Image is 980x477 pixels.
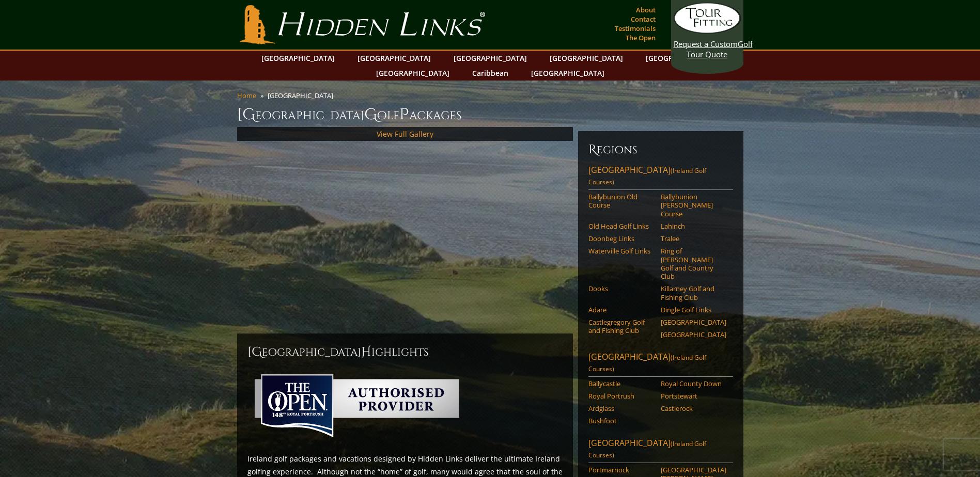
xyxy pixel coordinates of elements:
[641,51,724,66] a: [GEOGRAPHIC_DATA]
[661,193,726,218] a: Ballybunion [PERSON_NAME] Course
[545,51,628,66] a: [GEOGRAPHIC_DATA]
[633,3,658,17] a: About
[661,284,726,301] a: Killarney Golf and Fishing Club
[526,66,610,81] a: [GEOGRAPHIC_DATA]
[661,306,726,314] a: Dingle Golf Links
[588,284,654,293] a: Dooks
[399,104,409,125] span: P
[237,104,743,125] h1: [GEOGRAPHIC_DATA] olf ackages
[628,12,658,26] a: Contact
[371,66,455,81] a: [GEOGRAPHIC_DATA]
[588,437,733,463] a: [GEOGRAPHIC_DATA](Ireland Golf Courses)
[237,91,256,100] a: Home
[588,306,654,314] a: Adare
[588,193,654,210] a: Ballybunion Old Course
[661,404,726,412] a: Castlerock
[448,51,532,66] a: [GEOGRAPHIC_DATA]
[588,247,654,255] a: Waterville Golf Links
[588,404,654,412] a: Ardglass
[661,379,726,388] a: Royal County Down
[588,379,654,388] a: Ballycastle
[588,141,733,158] h6: Regions
[361,344,371,360] span: H
[588,222,654,230] a: Old Head Golf Links
[352,51,436,66] a: [GEOGRAPHIC_DATA]
[623,30,658,45] a: The Open
[247,344,563,360] h2: [GEOGRAPHIC_DATA] ighlights
[588,439,706,459] span: (Ireland Golf Courses)
[588,164,733,190] a: [GEOGRAPHIC_DATA](Ireland Golf Courses)
[377,129,433,139] a: View Full Gallery
[588,351,733,377] a: [GEOGRAPHIC_DATA](Ireland Golf Courses)
[588,166,706,186] span: (Ireland Golf Courses)
[588,392,654,400] a: Royal Portrush
[256,51,340,66] a: [GEOGRAPHIC_DATA]
[674,39,738,49] span: Request a Custom
[661,234,726,243] a: Tralee
[661,330,726,339] a: [GEOGRAPHIC_DATA]
[588,234,654,243] a: Doonbeg Links
[588,353,706,373] span: (Ireland Golf Courses)
[661,247,726,280] a: Ring of [PERSON_NAME] Golf and Country Club
[364,104,377,125] span: G
[661,318,726,326] a: [GEOGRAPHIC_DATA]
[588,417,654,425] a: Bushfoot
[661,392,726,400] a: Portstewart
[588,466,654,474] a: Portmarnock
[661,222,726,230] a: Lahinch
[612,21,658,36] a: Testimonials
[268,91,337,100] li: [GEOGRAPHIC_DATA]
[588,318,654,335] a: Castlegregory Golf and Fishing Club
[674,3,741,59] a: Request a CustomGolf Tour Quote
[467,66,514,81] a: Caribbean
